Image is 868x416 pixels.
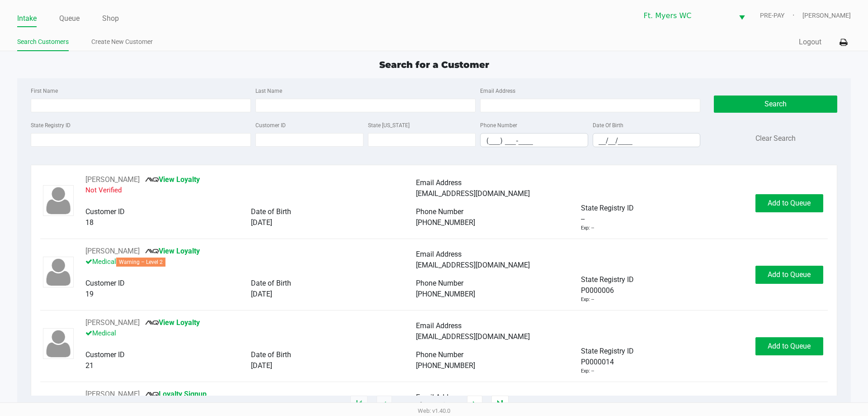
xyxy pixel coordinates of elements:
span: Phone Number [416,279,463,287]
span: Date of Birth [251,279,291,287]
span: 19 [85,290,94,298]
span: Add to Queue [768,199,811,207]
button: Select [733,5,750,26]
app-submit-button: Previous [377,396,392,414]
span: 1 - 20 of 894860 items [401,400,458,409]
span: State Registry ID [581,204,634,212]
span: PRE-PAY [760,11,802,20]
span: Customer ID [85,279,125,287]
a: Queue [59,12,80,25]
span: [EMAIL_ADDRESS][DOMAIN_NAME] [416,332,530,341]
a: Create New Customer [91,36,153,48]
span: [EMAIL_ADDRESS][DOMAIN_NAME] [416,261,530,269]
span: State Registry ID [581,347,634,355]
span: Customer ID [85,207,125,216]
button: Add to Queue [755,337,823,355]
kendo-maskedtextbox: Format: (999) 999-9999 [480,133,588,147]
span: -- [581,214,585,225]
a: Shop [102,12,119,25]
span: Customer ID [85,350,125,359]
div: Exp: -- [581,368,594,375]
input: Format: MM/DD/YYYY [593,134,700,148]
span: P0000006 [581,285,614,296]
span: Add to Queue [768,342,811,350]
span: P0000014 [581,357,614,368]
span: [EMAIL_ADDRESS][DOMAIN_NAME] [416,189,530,198]
span: [PHONE_NUMBER] [416,218,475,227]
span: Warning – Level 2 [116,258,165,267]
button: Add to Queue [755,194,823,212]
span: Add to Queue [768,270,811,279]
button: See customer info [85,246,140,257]
span: Web: v1.40.0 [418,407,450,414]
p: Medical [85,328,416,339]
span: Email Address [416,321,462,330]
button: See customer info [85,174,140,185]
label: First Name [31,87,58,95]
a: View Loyalty [145,175,200,184]
label: Email Address [480,87,515,95]
p: Not Verified [85,185,416,196]
a: View Loyalty [145,318,200,327]
span: [PHONE_NUMBER] [416,290,475,298]
span: [DATE] [251,290,272,298]
span: [DATE] [251,218,272,227]
span: Phone Number [416,207,463,216]
span: Search for a Customer [379,59,489,70]
span: Email Address [416,393,462,402]
span: 21 [85,361,94,370]
input: Format: (999) 999-9999 [481,134,588,148]
span: [DATE] [251,361,272,370]
button: Logout [799,37,821,48]
button: Search [714,96,837,113]
a: View Loyalty [145,247,200,255]
span: Ft. Myers WC [644,10,728,21]
span: State Registry ID [581,275,634,284]
label: Date Of Birth [593,121,623,129]
span: [PERSON_NAME] [802,11,851,20]
label: Phone Number [480,121,517,129]
button: See customer info [85,389,140,400]
div: Exp: -- [581,296,594,304]
app-submit-button: Next [467,396,482,414]
a: Intake [17,12,37,25]
span: Date of Birth [251,207,291,216]
span: Email Address [416,250,462,258]
button: Add to Queue [755,266,823,284]
label: State [US_STATE] [368,121,410,129]
app-submit-button: Move to last page [491,396,509,414]
span: Date of Birth [251,350,291,359]
span: Email Address [416,178,462,187]
app-submit-button: Move to first page [350,396,368,414]
label: State Registry ID [31,121,71,129]
button: See customer info [85,317,140,328]
p: Medical [85,257,416,267]
label: Last Name [255,87,282,95]
a: Loyalty Signup [145,390,207,398]
span: Phone Number [416,350,463,359]
a: Search Customers [17,36,69,48]
span: [PHONE_NUMBER] [416,361,475,370]
kendo-maskedtextbox: Format: MM/DD/YYYY [593,133,701,147]
div: Exp: -- [581,225,594,232]
span: 18 [85,218,94,227]
button: Clear Search [755,133,796,144]
label: Customer ID [255,121,286,129]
